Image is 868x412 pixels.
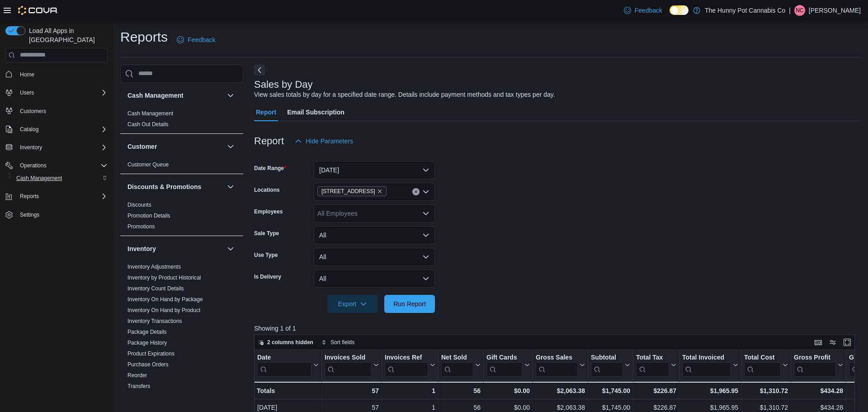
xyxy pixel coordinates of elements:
div: Subtotal [591,353,623,362]
div: Net Sold [441,353,473,376]
button: Gross Sales [536,353,585,376]
button: Display options [827,337,838,348]
button: Customer [127,142,223,151]
div: Gift Cards [486,353,523,362]
button: Subtotal [591,353,630,376]
button: Gift Cards [486,353,530,376]
button: Reports [16,191,42,202]
a: Inventory On Hand by Package [127,296,203,303]
span: Reports [16,191,108,202]
span: Load All Apps in [GEOGRAPHIC_DATA] [25,26,108,44]
button: All [314,270,435,288]
span: Inventory Adjustments [127,263,181,270]
span: Promotion Details [127,212,170,219]
button: Settings [2,208,111,221]
button: Operations [2,159,111,172]
button: Clear input [412,188,420,195]
span: Inventory On Hand by Package [127,296,203,303]
span: Feedback [188,35,215,44]
button: Operations [16,160,50,171]
button: All [314,248,435,266]
button: Users [2,86,111,99]
h3: Report [254,136,284,147]
button: Cash Management [225,90,236,101]
span: Purchase Orders [127,361,169,368]
label: Employees [254,208,283,215]
span: Cash Management [16,175,62,182]
button: Users [16,87,38,98]
button: Open list of options [422,210,429,217]
a: Settings [16,209,43,220]
span: Email Subscription [287,103,344,121]
button: Enter fullscreen [842,337,853,348]
span: Report [256,103,276,121]
span: Cash Management [13,173,108,184]
span: Export [333,295,373,313]
span: Inventory [20,144,42,151]
a: Inventory Count Details [127,285,184,292]
label: Date Range [254,165,286,172]
button: Reports [2,190,111,203]
p: [PERSON_NAME] [809,5,861,16]
h3: Customer [127,142,157,151]
button: Discounts & Promotions [127,182,223,191]
button: Invoices Sold [325,353,379,376]
button: Open list of options [422,188,429,195]
button: Inventory [16,142,46,153]
div: Gross Profit [794,353,836,362]
span: Reorder [127,372,147,379]
a: Discounts [127,202,151,208]
div: Invoices Ref [385,353,428,362]
div: Invoices Sold [325,353,372,362]
span: Catalog [16,124,108,135]
a: Inventory by Product Historical [127,275,201,281]
button: Cash Management [127,91,223,100]
h3: Discounts & Promotions [127,182,201,191]
div: Gross Sales [536,353,578,376]
a: Feedback [620,1,666,19]
div: Invoices Sold [325,353,372,376]
h3: Sales by Day [254,79,313,90]
div: Date [257,353,311,376]
span: Feedback [635,6,662,15]
button: Next [254,65,265,76]
a: Inventory Transactions [127,318,182,324]
p: | [789,5,791,16]
span: Package Details [127,328,167,336]
a: Inventory Adjustments [127,264,181,270]
span: Settings [20,211,39,218]
a: Feedback [173,31,219,49]
p: The Hunny Pot Cannabis Co [705,5,785,16]
label: Locations [254,186,280,194]
span: Inventory On Hand by Product [127,307,200,314]
a: Product Expirations [127,350,175,357]
button: Hide Parameters [291,132,357,150]
div: Total Tax [636,353,669,376]
div: Nick Cirinna [794,5,805,16]
a: Package History [127,340,167,346]
button: Inventory [127,244,223,253]
div: Total Cost [744,353,781,362]
button: Customers [2,104,111,118]
a: Cash Management [127,110,173,117]
span: NC [796,5,803,16]
span: Settings [16,209,108,220]
div: Gift Card Sales [486,353,523,376]
div: Inventory [120,261,243,395]
button: Total Tax [636,353,676,376]
div: Total Cost [744,353,781,376]
div: $0.00 [486,385,530,396]
a: Cash Out Details [127,121,169,128]
div: 56 [441,385,481,396]
label: Is Delivery [254,273,281,280]
button: Export [327,295,378,313]
button: Cash Management [9,172,111,185]
span: Inventory [16,142,108,153]
span: Customer Queue [127,161,169,168]
div: Invoices Ref [385,353,428,376]
button: Gross Profit [794,353,843,376]
label: Use Type [254,251,278,259]
div: $2,063.38 [536,385,585,396]
div: Total Invoiced [682,353,731,376]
